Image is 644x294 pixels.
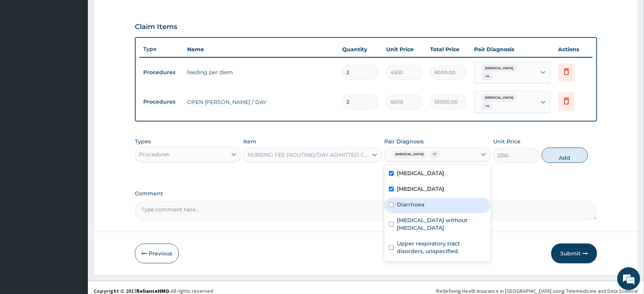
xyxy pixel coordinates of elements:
[481,65,517,72] span: [MEDICAL_DATA]
[426,42,470,57] th: Total Price
[125,4,144,22] div: Minimize live chat window
[135,138,151,145] label: Types
[429,151,440,158] span: + 1
[183,42,338,57] th: Name
[397,216,486,232] label: [MEDICAL_DATA] without [MEDICAL_DATA]
[248,151,369,159] div: NURSING FEE (ROUTINE)/DAY ADMITTED CASES
[481,102,493,110] span: + 4
[397,185,444,193] label: [MEDICAL_DATA]
[542,148,588,163] button: Add
[382,42,426,57] th: Unit Price
[183,94,338,110] td: OPEN [PERSON_NAME] / DAY
[481,94,517,102] span: [MEDICAL_DATA]
[139,42,183,56] th: Type
[551,244,597,263] button: Submit
[397,240,486,255] label: Upper respiratory tract disorders, unspecified
[481,73,493,80] span: + 4
[243,138,256,145] label: Item
[139,151,170,158] div: Procedures
[135,244,179,263] button: Previous
[139,95,183,109] td: Procedures
[397,169,444,177] label: [MEDICAL_DATA]
[397,201,424,208] label: Diarrhoea
[44,96,105,174] span: We're online!
[384,138,424,145] label: Pair Diagnosis
[4,209,146,236] textarea: Type your message and hit 'Enter'
[135,190,597,197] label: Comment
[40,43,128,53] div: Chat with us now
[135,23,177,31] h3: Claim Items
[14,38,31,57] img: d_794563401_company_1708531726252_794563401
[470,42,554,57] th: Pair Diagnosis
[392,151,427,158] span: [MEDICAL_DATA]
[338,42,382,57] th: Quantity
[139,65,183,80] td: Procedures
[183,65,338,80] td: feeding per diem
[554,42,592,57] th: Actions
[493,138,521,145] label: Unit Price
